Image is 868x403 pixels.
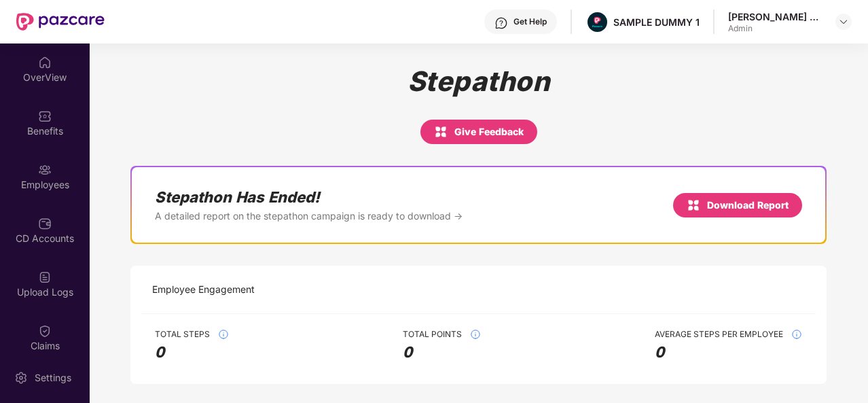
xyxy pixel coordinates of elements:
[14,371,28,385] img: svg+xml;base64,PHN2ZyBpZD0iU2V0dGluZy0yMHgyMCIgeG1sbnM9Imh0dHA6Ly93d3cudzMub3JnLzIwMDAvc3ZnIiB3aW...
[434,124,524,140] div: Give Feedback
[31,371,75,385] div: Settings
[38,56,52,69] img: svg+xml;base64,PHN2ZyBpZD0iSG9tZSIgeG1sbnM9Imh0dHA6Ly93d3cudzMub3JnLzIwMDAvc3ZnIiB3aWR0aD0iMjAiIG...
[613,16,700,29] div: SAMPLE DUMMY 1
[655,343,802,362] span: 0
[38,217,52,230] img: svg+xml;base64,PHN2ZyBpZD0iQ0RfQWNjb3VudHMiIGRhdGEtbmFtZT0iQ0QgQWNjb3VudHMiIHhtbG5zPSJodHRwOi8vd3...
[38,163,52,177] img: svg+xml;base64,PHN2ZyBpZD0iRW1wbG95ZWVzIiB4bWxucz0iaHR0cDovL3d3dy53My5vcmcvMjAwMC9zdmciIHdpZHRoPS...
[728,10,823,23] div: [PERSON_NAME] K S
[434,124,448,140] img: svg+xml;base64,PHN2ZyB3aWR0aD0iMTYiIGhlaWdodD0iMTYiIHZpZXdCb3g9IjAgMCAxNiAxNiIgZmlsbD0ibm9uZSIgeG...
[838,16,849,27] img: svg+xml;base64,PHN2ZyBpZD0iRHJvcGRvd24tMzJ4MzIiIHhtbG5zPSJodHRwOi8vd3d3LnczLm9yZy8yMDAwL3N2ZyIgd2...
[791,329,802,340] img: svg+xml;base64,PHN2ZyBpZD0iSW5mb18tXzMyeDMyIiBkYXRhLW5hbWU9IkluZm8gLSAzMngzMiIgeG1sbnM9Imh0dHA6Ly...
[408,65,550,98] h2: Stepathon
[687,197,700,213] img: svg+xml;base64,PHN2ZyB3aWR0aD0iMTYiIGhlaWdodD0iMTYiIHZpZXdCb3g9IjAgMCAxNiAxNiIgZmlsbD0ibm9uZSIgeG...
[494,16,508,30] img: svg+xml;base64,PHN2ZyBpZD0iSGVscC0zMngzMiIgeG1sbnM9Imh0dHA6Ly93d3cudzMub3JnLzIwMDAvc3ZnIiB3aWR0aD...
[687,197,789,213] div: Download Report
[155,343,229,362] span: 0
[218,329,229,340] img: svg+xml;base64,PHN2ZyBpZD0iSW5mb18tXzMyeDMyIiBkYXRhLW5hbWU9IkluZm8gLSAzMngzMiIgeG1sbnM9Imh0dHA6Ly...
[16,13,105,31] img: New Pazcare Logo
[403,329,462,340] span: Total Points
[513,16,547,27] div: Get Help
[152,282,255,297] span: Employee Engagement
[470,329,481,340] img: svg+xml;base64,PHN2ZyBpZD0iSW5mb18tXzMyeDMyIiBkYXRhLW5hbWU9IkluZm8gLSAzMngzMiIgeG1sbnM9Imh0dHA6Ly...
[728,23,823,34] div: Admin
[403,343,481,362] span: 0
[155,329,210,340] span: Total Steps
[587,12,607,32] img: Pazcare_Alternative_logo-01-01.png
[655,329,783,340] span: Average Steps Per Employee
[38,270,52,284] img: svg+xml;base64,PHN2ZyBpZD0iVXBsb2FkX0xvZ3MiIGRhdGEtbmFtZT0iVXBsb2FkIExvZ3MiIHhtbG5zPSJodHRwOi8vd3...
[155,209,463,222] strong: A detailed report on the stepathon campaign is ready to download →
[38,324,52,338] img: svg+xml;base64,PHN2ZyBpZD0iQ2xhaW0iIHhtbG5zPSJodHRwOi8vd3d3LnczLm9yZy8yMDAwL3N2ZyIgd2lkdGg9IjIwIi...
[38,109,52,123] img: svg+xml;base64,PHN2ZyBpZD0iQmVuZWZpdHMiIHhtbG5zPSJodHRwOi8vd3d3LnczLm9yZy8yMDAwL3N2ZyIgd2lkdGg9Ij...
[155,188,463,207] strong: Stepathon Has Ended!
